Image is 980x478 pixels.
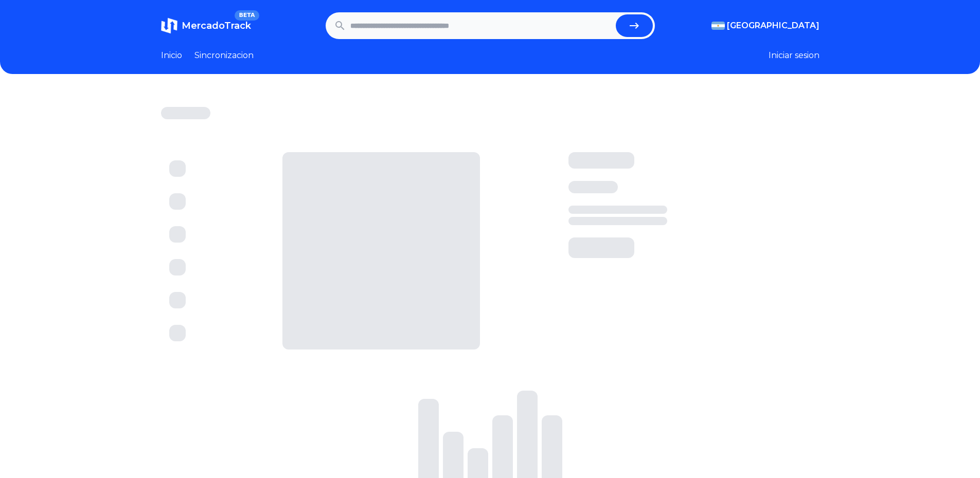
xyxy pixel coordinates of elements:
[711,22,725,30] img: Argentina
[727,20,819,32] span: [GEOGRAPHIC_DATA]
[161,17,177,34] img: MercadoTrack
[769,49,819,62] button: Iniciar sesion
[182,20,251,31] span: MercadoTrack
[161,49,182,62] a: Inicio
[194,49,254,62] a: Sincronizacion
[161,17,251,34] a: MercadoTrackBETA
[235,10,259,21] span: BETA
[711,20,819,32] button: [GEOGRAPHIC_DATA]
